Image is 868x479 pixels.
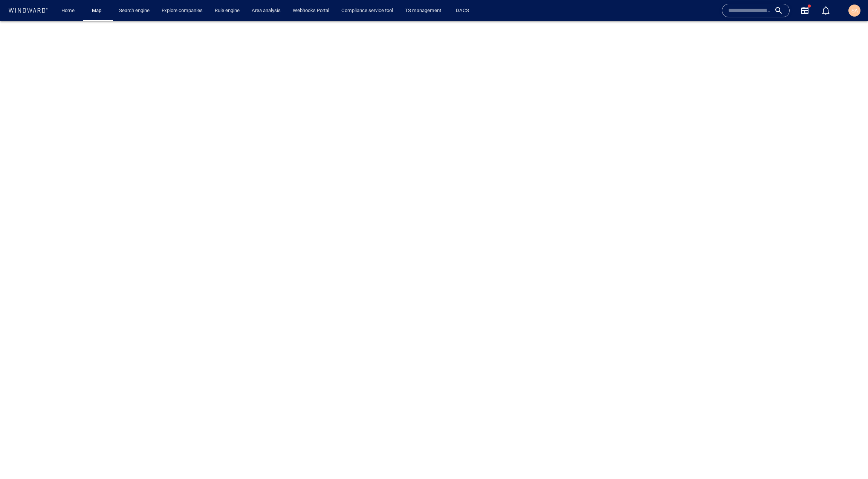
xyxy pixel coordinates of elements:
[56,4,80,17] button: Home
[86,4,110,17] button: Map
[453,4,472,17] a: DACS
[851,8,858,14] span: SA
[847,3,862,18] button: SA
[450,4,474,17] button: DACS
[338,4,396,17] a: Compliance service tool
[402,4,444,17] a: TS management
[116,4,153,17] a: Search engine
[290,4,332,17] a: Webhooks Portal
[89,4,107,17] a: Map
[821,6,830,15] div: Notification center
[159,4,206,17] a: Explore companies
[58,4,78,17] a: Home
[212,4,243,17] a: Rule engine
[249,4,284,17] a: Area analysis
